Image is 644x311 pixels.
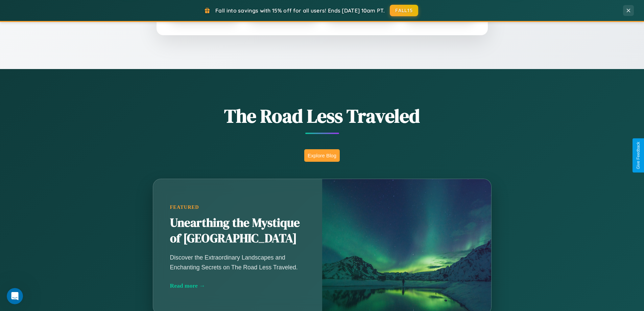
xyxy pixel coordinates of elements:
div: Give Feedback [636,142,641,169]
p: Discover the Extraordinary Landscapes and Enchanting Secrets on The Road Less Traveled. [170,253,305,272]
h1: The Road Less Traveled [119,103,525,129]
span: Fall into savings with 15% off for all users! Ends [DATE] 10am PT. [215,7,385,14]
iframe: Intercom live chat [7,288,23,304]
div: Read more → [170,282,305,289]
button: Explore Blog [304,149,340,162]
div: Featured [170,204,305,210]
h2: Unearthing the Mystique of [GEOGRAPHIC_DATA] [170,215,305,246]
button: FALL15 [390,5,418,16]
